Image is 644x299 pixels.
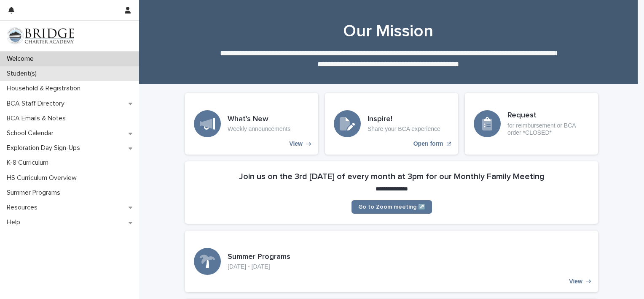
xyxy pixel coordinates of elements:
p: View [289,140,303,147]
p: Exploration Day Sign-Ups [3,144,87,152]
p: Summer Programs [3,189,67,197]
h2: Join us on the 3rd [DATE] of every month at 3pm for our Monthly Family Meeting [239,171,545,182]
p: Resources [3,204,44,212]
p: Help [3,218,27,226]
a: View [185,93,318,155]
h3: What's New [228,115,290,124]
p: Weekly announcements [228,125,290,133]
img: V1C1m3IdTEidaUdm9Hs0 [7,27,74,44]
p: School Calendar [3,129,60,137]
p: BCA Staff Directory [3,100,71,108]
p: Share your BCA experience [368,125,440,133]
p: BCA Emails & Notes [3,114,72,122]
a: View [185,231,598,292]
p: for reimbursement or BCA order *CLOSED* [507,122,589,136]
p: K-8 Curriculum [3,159,55,167]
h3: Summer Programs [228,253,290,262]
p: Welcome [3,55,40,63]
h3: Request [507,111,589,120]
a: Go to Zoom meeting ↗️ [352,200,432,214]
h1: Our Mission [182,21,595,41]
p: Open form [413,140,443,147]
p: Student(s) [3,70,43,78]
p: Household & Registration [3,84,87,92]
h3: Inspire! [368,115,440,124]
span: Go to Zoom meeting ↗️ [358,204,425,210]
p: HS Curriculum Overview [3,174,83,182]
p: View [569,278,582,285]
p: [DATE] - [DATE] [228,263,290,270]
a: Open form [325,93,458,155]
